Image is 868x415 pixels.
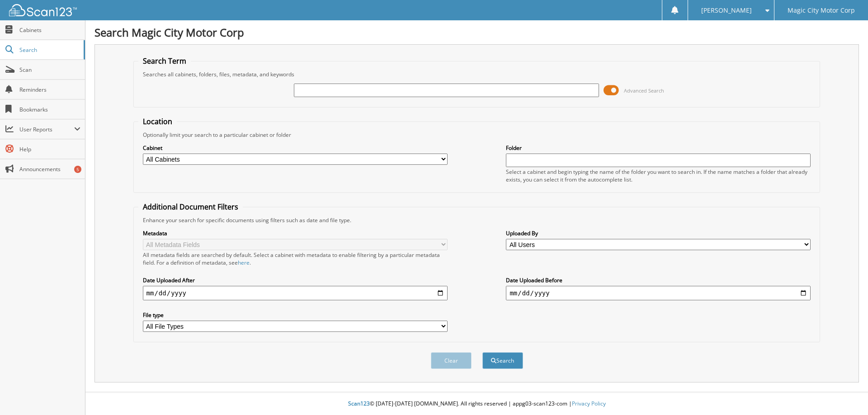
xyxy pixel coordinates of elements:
span: Search [19,46,79,54]
div: Select a cabinet and begin typing the name of the folder you want to search in. If the name match... [506,168,811,183]
span: Cabinets [19,26,80,34]
button: Search [482,352,523,369]
div: All metadata fields are searched by default. Select a cabinet with metadata to enable filtering b... [143,251,448,266]
span: Bookmarks [19,106,80,113]
span: Advanced Search [624,87,664,94]
legend: Additional Document Filters [138,202,243,212]
button: Clear [431,352,472,369]
span: Magic City Motor Corp [788,8,855,13]
label: Cabinet [143,144,448,152]
span: Scan [19,66,80,74]
span: User Reports [19,126,74,133]
div: Enhance your search for specific documents using filters such as date and file type. [138,216,816,224]
h1: Search Magic City Motor Corp [94,25,859,40]
iframe: Chat Widget [823,372,868,415]
span: Announcements [19,165,80,173]
img: scan123-logo-white.svg [9,4,77,16]
label: Folder [506,144,811,152]
span: [PERSON_NAME] [701,8,752,13]
label: Date Uploaded After [143,276,448,284]
span: Reminders [19,86,80,93]
label: Uploaded By [506,229,811,237]
input: start [143,286,448,300]
input: end [506,286,811,300]
span: Help [19,145,80,153]
div: Optionally limit your search to a particular cabinet or folder [138,131,816,139]
div: 5 [74,166,81,173]
legend: Search Term [138,56,191,66]
a: here [238,259,250,266]
div: © [DATE]-[DATE] [DOMAIN_NAME]. All rights reserved | appg03-scan123-com | [85,393,868,415]
a: Privacy Policy [572,400,606,407]
label: Date Uploaded Before [506,276,811,284]
label: File type [143,311,448,319]
legend: Location [138,117,177,126]
span: Scan123 [348,400,370,407]
div: Searches all cabinets, folders, files, metadata, and keywords [138,70,816,78]
label: Metadata [143,229,448,237]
